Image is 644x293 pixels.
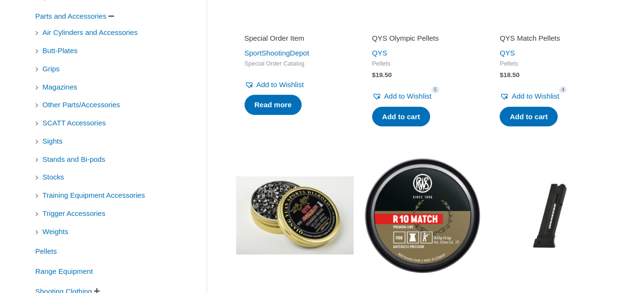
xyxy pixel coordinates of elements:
bdi: 18.50 [500,71,519,79]
span: Add to Wishlist [384,92,432,100]
span: Sights [42,133,64,149]
a: Special Order Item [245,34,345,46]
a: Sights [42,136,64,145]
span: Other Parts/Accessories [42,97,121,113]
a: Range Equipment [35,267,94,275]
a: Butt-Plates [42,46,79,54]
a: QYS [372,49,387,57]
span: Weights [42,224,70,240]
iframe: Customer reviews powered by Trustpilot [245,280,345,292]
span: Range Equipment [35,263,94,280]
iframe: Customer reviews powered by Trustpilot [372,280,473,292]
span: Training Equipment Accessories [42,187,146,203]
iframe: Customer reviews powered by Trustpilot [372,20,473,32]
span: Stands and Bi-pods [42,151,106,168]
a: Stocks [42,172,65,180]
a: Add to cart: “QYS Match Pellets” [500,107,558,127]
span: Air Cylinders and Accessories [42,24,139,41]
a: QYS [500,49,515,57]
a: Air Cylinders and Accessories [42,28,139,36]
img: QYS Training Pellets [236,157,354,274]
a: Add to Wishlist [245,78,304,91]
a: Add to cart: “QYS Olympic Pellets” [372,107,430,127]
a: Parts and Accessories [35,11,107,20]
img: RWS R10 Match [363,157,481,274]
span: $ [500,71,503,79]
span: Pellets [500,60,600,68]
span: Grips [42,61,61,77]
a: Pellets [35,247,58,255]
span: Butt-Plates [42,43,79,59]
a: Trigger Accessories [42,209,106,217]
a: Grips [42,64,61,72]
bdi: 19.50 [372,71,392,79]
span: Pellets [372,60,473,68]
iframe: Customer reviews powered by Trustpilot [500,280,600,292]
h2: Special Order Item [245,34,345,43]
span: 4 [559,86,567,93]
span: Pellets [35,243,58,259]
a: QYS Olympic Pellets [372,34,473,46]
h2: QYS Olympic Pellets [372,34,473,43]
a: Read more about “Special Order Item” [245,95,302,115]
span: $ [372,71,376,79]
span: Add to Wishlist [512,92,559,100]
span: Magazines [42,79,79,95]
a: Add to Wishlist [372,90,432,103]
a: Stands and Bi-pods [42,154,106,162]
a: Other Parts/Accessories [42,100,121,108]
iframe: Customer reviews powered by Trustpilot [500,20,600,32]
img: X-Esse 10 Shot Magazine [491,157,609,274]
a: Add to Wishlist [500,90,559,103]
span:  [108,13,114,20]
span: 5 [432,86,439,93]
span: Stocks [42,169,65,185]
iframe: Customer reviews powered by Trustpilot [245,20,345,32]
a: QYS Match Pellets [500,34,600,46]
a: Magazines [42,82,79,90]
span: Trigger Accessories [42,205,106,222]
a: SCATT Accessories [42,118,107,126]
a: Weights [42,226,70,235]
h2: QYS Match Pellets [500,34,600,43]
span: Special Order Catalog [245,60,345,68]
a: Training Equipment Accessories [42,191,146,199]
span: Add to Wishlist [257,80,304,89]
span: SCATT Accessories [42,115,107,131]
a: SportShootingDepot [245,49,309,57]
span: Parts and Accessories [35,8,107,24]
